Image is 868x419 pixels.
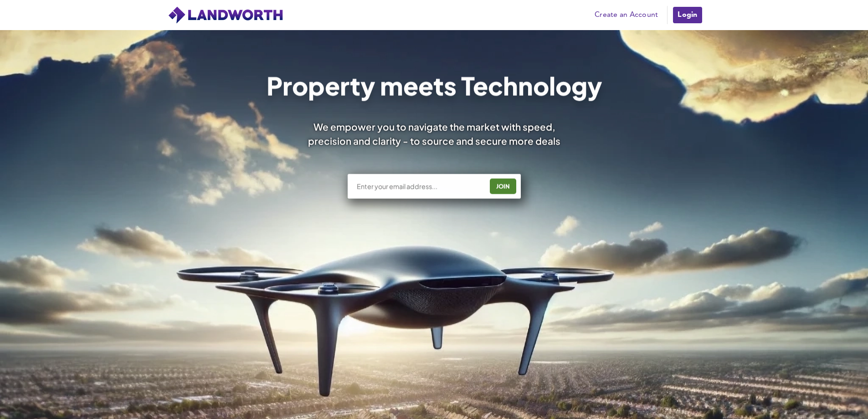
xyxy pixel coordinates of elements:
[266,73,602,98] h1: Property meets Technology
[672,6,703,24] a: Login
[490,178,516,194] button: JOIN
[590,8,663,22] a: Create an Account
[296,120,573,148] div: We empower you to navigate the market with speed, precision and clarity - to source and secure mo...
[356,182,483,191] input: Enter your email address...
[493,179,514,193] div: JOIN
